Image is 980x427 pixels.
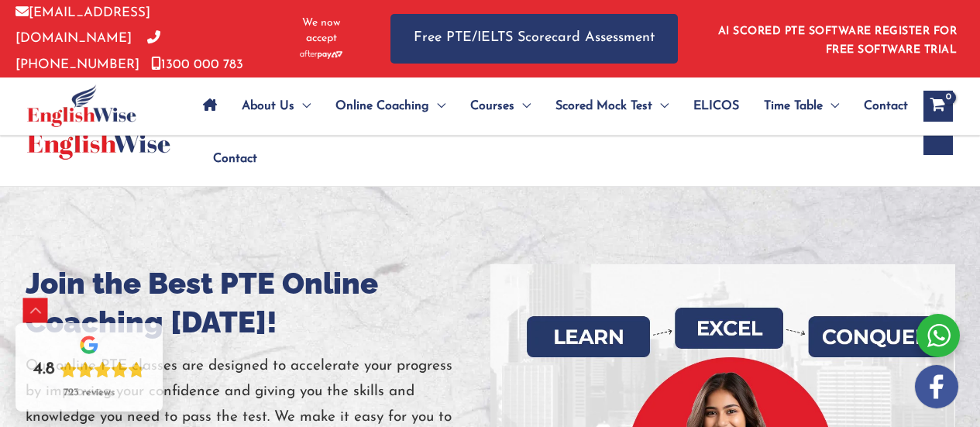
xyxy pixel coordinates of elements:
[470,79,514,133] span: Courses
[15,6,150,45] a: [EMAIL_ADDRESS][DOMAIN_NAME]
[923,91,953,122] a: View Shopping Cart, empty
[693,79,739,133] span: ELICOS
[652,79,669,133] span: Menu Toggle
[191,79,908,133] nav: Site Navigation: Main Menu
[300,50,342,59] img: Afterpay-Logo
[429,79,445,133] span: Menu Toggle
[718,26,958,56] a: AI SCORED PTE SOFTWARE REGISTER FOR FREE SOFTWARE TRIAL
[709,13,965,64] aside: Header Widget 1
[291,15,352,46] span: We now accept
[335,79,429,133] span: Online Coaching
[64,387,115,399] div: 723 reviews
[151,58,243,71] a: 1300 000 783
[213,132,257,186] span: Contact
[294,79,311,133] span: Menu Toggle
[33,359,145,381] div: Rating: 4.8 out of 5
[823,79,839,133] span: Menu Toggle
[390,14,678,63] a: Free PTE/IELTS Scorecard Assessment
[555,79,652,133] span: Scored Mock Test
[458,79,543,133] a: CoursesMenu Toggle
[27,84,136,127] img: cropped-ew-logo
[543,79,681,133] a: Scored Mock TestMenu Toggle
[33,359,55,381] div: 4.8
[851,79,908,133] a: Contact
[915,365,958,408] img: white-facebook.png
[229,79,323,133] a: About UsMenu Toggle
[514,79,531,133] span: Menu Toggle
[764,79,823,133] span: Time Table
[323,79,458,133] a: Online CoachingMenu Toggle
[26,264,490,342] h1: Join the Best PTE Online Coaching [DATE]!
[681,79,751,133] a: ELICOS
[864,79,908,133] span: Contact
[201,132,257,186] a: Contact
[751,79,851,133] a: Time TableMenu Toggle
[242,79,294,133] span: About Us
[15,32,160,71] a: [PHONE_NUMBER]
